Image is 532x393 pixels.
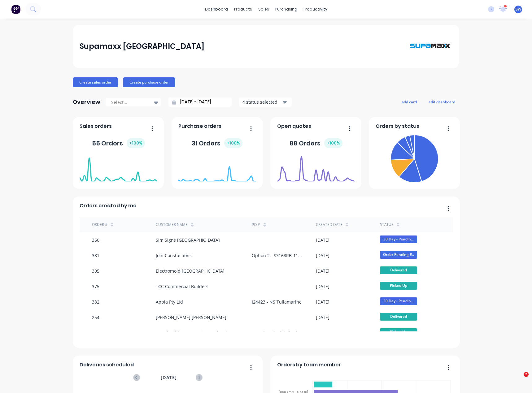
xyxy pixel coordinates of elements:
[516,6,521,12] span: SW
[511,372,526,387] iframe: Intercom live chat
[316,252,329,259] div: [DATE]
[156,299,183,305] div: Appia Pty Ltd
[380,235,417,243] span: 30 Day - Pendin...
[156,330,239,336] div: ProudBuild Constructions and Maintenance
[92,314,99,321] div: 254
[380,251,417,259] span: Order Pending P...
[316,330,329,336] div: [DATE]
[178,123,221,130] span: Purchase orders
[300,5,330,14] div: productivity
[92,252,99,259] div: 381
[255,5,272,14] div: sales
[80,202,137,209] span: Orders created by me
[92,268,99,274] div: 305
[380,222,394,227] div: status
[242,99,281,105] div: 4 status selected
[239,97,292,107] button: 4 status selected
[156,222,188,227] div: Customer Name
[425,98,459,106] button: edit dashboard
[92,222,107,227] div: Order #
[156,268,225,274] div: Electromold [GEOGRAPHIC_DATA]
[316,283,329,290] div: [DATE]
[156,283,208,290] div: TCC Commercial Builders
[380,266,417,274] span: Delivered
[272,5,300,14] div: purchasing
[192,138,242,148] div: 31 Orders
[252,222,260,227] div: PO #
[380,328,417,336] span: Picked Up
[277,361,341,369] span: Orders by team member
[316,237,329,243] div: [DATE]
[92,283,99,290] div: 375
[156,314,226,321] div: [PERSON_NAME] [PERSON_NAME]
[127,138,145,148] div: + 100 %
[316,268,329,274] div: [DATE]
[316,314,329,321] div: [DATE]
[73,77,118,87] button: Create sales order
[376,123,419,130] span: Orders by status
[324,138,342,148] div: + 100 %
[73,96,100,108] div: Overview
[123,77,175,87] button: Create purchase order
[80,40,204,53] div: Supamaxx [GEOGRAPHIC_DATA]
[316,299,329,305] div: [DATE]
[156,237,220,243] div: Sim Signs [GEOGRAPHIC_DATA]
[380,282,417,290] span: Picked Up
[231,5,255,14] div: products
[202,5,231,14] a: dashboard
[252,330,297,336] div: Supply only of bollard
[409,31,452,62] img: Supamaxx Australia
[524,372,529,377] span: 2
[80,361,134,369] span: Deliveries scheduled
[290,138,342,148] div: 88 Orders
[316,222,342,227] div: Created date
[398,98,421,106] button: add card
[252,252,303,259] div: Option 2 - SS168RB-1100 - [GEOGRAPHIC_DATA] [GEOGRAPHIC_DATA]
[80,123,112,130] span: Sales orders
[92,138,145,148] div: 55 Orders
[11,5,20,14] img: Factory
[161,374,177,381] span: [DATE]
[92,237,99,243] div: 360
[156,252,192,259] div: Join Constuctions
[277,123,311,130] span: Open quotes
[224,138,242,148] div: + 100 %
[380,313,417,321] span: Delivered
[380,297,417,305] span: 30 Day - Pendin...
[92,299,99,305] div: 382
[252,299,302,305] div: J24423 - NS Tullamarine
[92,330,99,336] div: 401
